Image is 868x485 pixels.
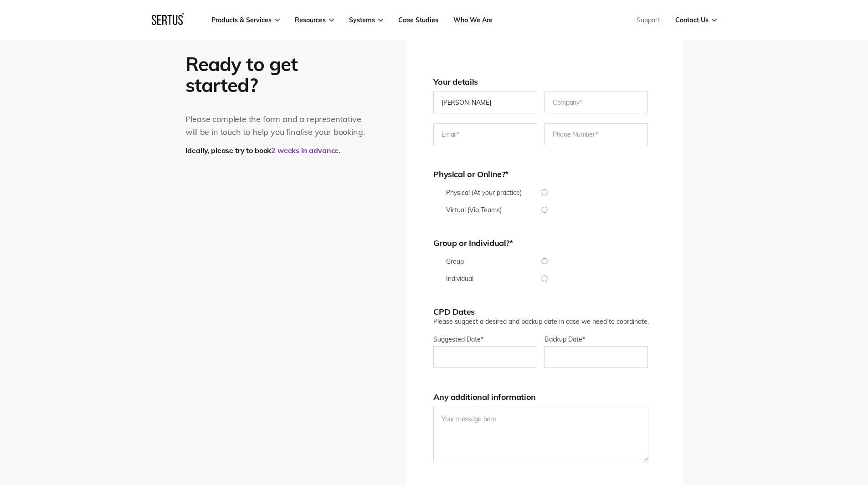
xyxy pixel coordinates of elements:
div: Ideally, please try to book [185,146,370,155]
input: Company* [544,92,648,113]
input: Group [433,258,655,264]
h2: Any additional information [433,392,655,402]
span: Individual [446,275,473,283]
a: Case Studies [398,16,438,24]
input: Individual [433,276,655,281]
a: Support [637,16,660,24]
span: Physical (At your practice) [446,189,522,197]
div: Ready to get started? [185,54,370,96]
a: Contact Us [675,16,717,24]
span: 2 weeks in advance. [271,146,340,155]
input: Name* [433,92,537,113]
h2: CPD Dates [433,306,655,317]
span: Group [446,257,464,265]
p: Please complete the form and a representative will be in touch to help you finalise your booking. [185,113,370,139]
input: Phone Number* [544,123,648,145]
a: Products & Services [211,16,280,24]
a: Who We Are [453,16,493,24]
span: Backup Date* [544,335,585,343]
h2: Group or Individual?* [433,238,655,248]
iframe: Chat Widget [704,379,868,485]
p: Please suggest a desired and backup date in case we need to coordinate. [433,317,655,326]
input: Physical (At your practice) [433,189,655,195]
input: Email* [433,123,537,145]
h2: Your details [433,77,655,87]
a: Resources [295,16,334,24]
span: Suggested Date [433,335,481,343]
input: Virtual (Via Teams) [433,207,655,213]
h2: Physical or Online?* [433,169,655,179]
a: Systems [349,16,383,24]
span: Virtual (Via Teams) [446,206,502,214]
